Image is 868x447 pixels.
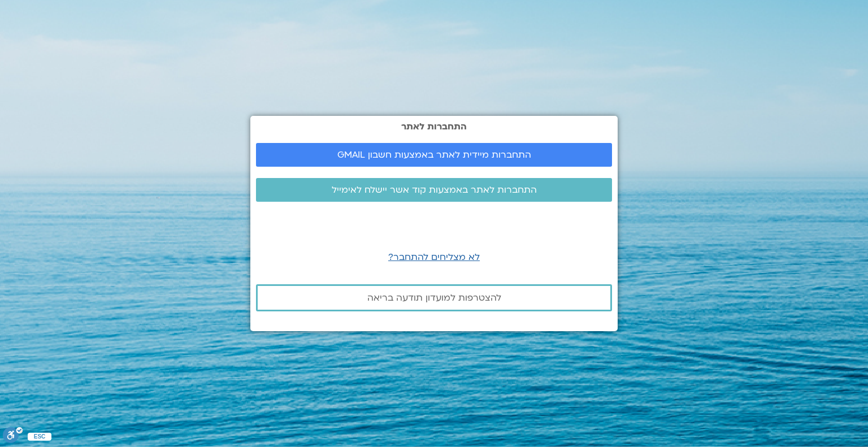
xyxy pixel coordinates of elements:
span: להצטרפות למועדון תודעה בריאה [367,293,501,303]
span: התחברות לאתר באמצעות קוד אשר יישלח לאימייל [332,185,537,195]
h2: התחברות לאתר [256,121,612,132]
a: התחברות לאתר באמצעות קוד אשר יישלח לאימייל [256,178,612,202]
a: להצטרפות למועדון תודעה בריאה [256,284,612,311]
a: התחברות מיידית לאתר באמצעות חשבון GMAIL [256,143,612,167]
span: התחברות מיידית לאתר באמצעות חשבון GMAIL [337,150,531,160]
a: לא מצליחים להתחבר? [388,251,480,263]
